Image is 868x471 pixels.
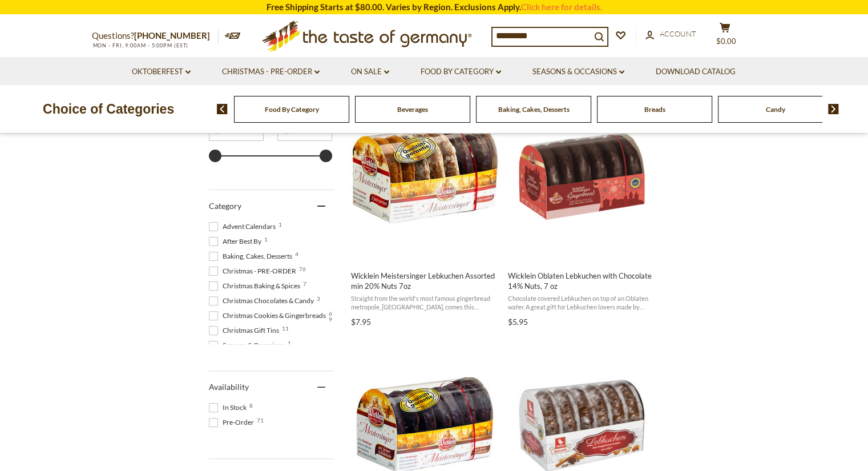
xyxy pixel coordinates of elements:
[351,294,499,312] span: Straight from the world's most famous gingerbread metropole, [GEOGRAPHIC_DATA], comes this delici...
[506,91,657,331] a: Wicklein Oblaten Lebkuchen with Chocolate 14% Nuts, 7 oz
[351,317,371,327] span: $7.95
[209,402,250,413] span: In Stock
[209,251,296,261] span: Baking, Cakes, Desserts
[716,37,736,46] span: $0.00
[132,66,191,78] a: Oktoberfest
[351,271,499,291] span: Wicklein Meistersinger Lebkuchen Assorted min 20% Nuts 7oz
[265,105,319,114] a: Food By Category
[506,101,657,252] img: Wicklein Oblaten Lebkuchen Chocolate 14% Nuts
[209,201,241,211] span: Category
[264,236,268,242] span: 1
[217,104,228,114] img: previous arrow
[209,340,288,351] span: Seasons & Occasions
[92,42,189,49] span: MON - FRI, 9:00AM - 5:00PM (EST)
[508,294,656,312] span: Chocolate covered Lebkuchen on top of an Oblaten wafer. A great gift for Lebkuchen lovers made by...
[282,325,289,331] span: 11
[660,29,696,38] span: Account
[645,28,696,41] a: Account
[209,417,257,428] span: Pre-Order
[766,105,785,114] a: Candy
[508,271,656,291] span: Wicklein Oblaten Lebkuchen with Chocolate 14% Nuts, 7 oz
[521,2,602,12] a: Click here for details.
[209,266,300,276] span: Christmas - PRE-ORDER
[349,91,500,331] a: Wicklein Meistersinger Lebkuchen Assorted min 20% Nuts 7oz
[134,30,210,41] a: [PHONE_NUMBER]
[349,101,500,252] img: Wicklein Meistersinger Lebkuchen Assorted min 20% Nuts 7oz
[209,222,279,232] span: Advent Calendars
[222,66,320,78] a: Christmas - PRE-ORDER
[644,105,665,114] a: Breads
[828,104,839,114] img: next arrow
[532,66,624,78] a: Seasons & Occasions
[209,296,317,306] span: Christmas Chocolates & Candy
[209,281,304,291] span: Christmas Baking & Spices
[397,105,428,114] a: Beverages
[295,251,298,257] span: 4
[299,266,306,272] span: 76
[288,340,291,346] span: 1
[209,382,249,392] span: Availability
[708,22,742,51] button: $0.00
[209,325,282,336] span: Christmas Gift Tins
[92,29,219,43] p: Questions?
[351,66,389,78] a: On Sale
[498,105,570,114] a: Baking, Cakes, Desserts
[508,317,528,327] span: $5.95
[257,417,264,423] span: 71
[329,311,334,322] span: 69
[317,296,320,301] span: 3
[209,236,265,247] span: After Best By
[278,222,282,227] span: 1
[209,311,329,321] span: Christmas Cookies & Gingerbreads
[249,402,253,408] span: 8
[303,281,306,287] span: 7
[656,66,736,78] a: Download Catalog
[421,66,501,78] a: Food By Category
